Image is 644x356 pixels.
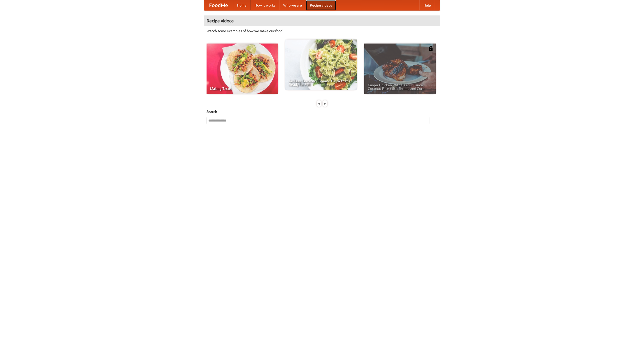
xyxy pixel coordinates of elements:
a: Who we are [279,0,306,10]
div: « [317,100,321,107]
img: 483408.png [428,46,433,51]
div: » [323,100,327,107]
h5: Search [207,109,437,114]
span: An Easy, Summery Tomato Pasta That's Ready for Fall [289,79,353,86]
a: FoodMe [204,0,233,10]
span: Making Tacos [210,87,274,90]
a: Recipe videos [306,0,336,10]
h4: Recipe videos [204,16,440,26]
a: An Easy, Summery Tomato Pasta That's Ready for Fall [285,39,357,90]
p: Watch some examples of how we make our food! [207,28,437,33]
a: Help [419,0,435,10]
a: How it works [251,0,279,10]
a: Home [233,0,251,10]
a: Making Tacos [207,44,278,94]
